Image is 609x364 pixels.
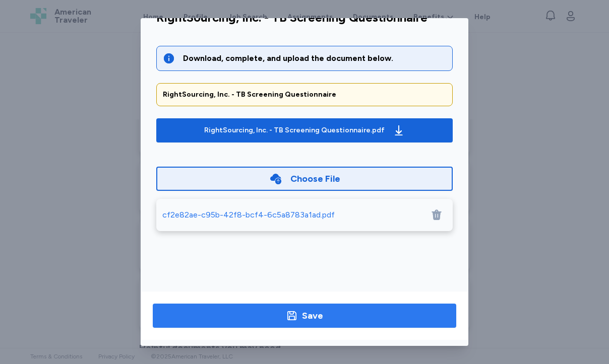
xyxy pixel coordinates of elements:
div: Choose File [290,172,340,186]
div: cf2e82ae-c95b-42f8-bcf4-6c5a8783a1ad.pdf [162,209,335,221]
div: Download, complete, and upload the document below. [183,52,446,64]
div: RightSourcing, Inc. - TB Screening Questionnaire.pdf [204,125,385,135]
div: RightSourcing, Inc. - TB Screening Questionnaire [163,90,446,100]
button: Save [153,304,456,328]
button: RightSourcing, Inc. - TB Screening Questionnaire.pdf [156,118,453,142]
div: Save [302,309,323,323]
